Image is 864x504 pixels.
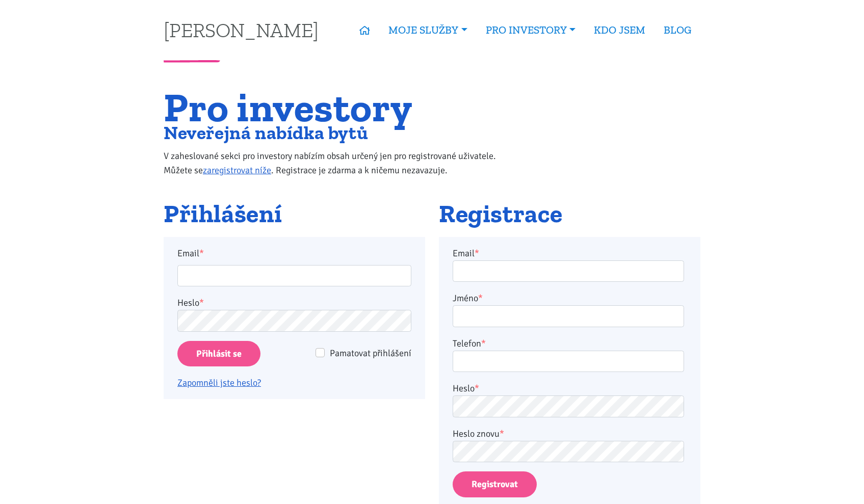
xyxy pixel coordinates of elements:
[500,428,504,439] abbr: required
[330,348,411,359] span: Pamatovat přihlášení
[481,338,486,349] abbr: required
[379,18,476,42] a: MOJE SLUŽBY
[164,200,425,228] h2: Přihlášení
[164,90,517,124] h1: Pro investory
[475,383,479,394] abbr: required
[478,293,483,304] abbr: required
[164,124,517,141] h2: Neveřejná nabídka bytů
[164,149,517,177] p: V zaheslované sekci pro investory nabízím obsah určený jen pro registrované uživatele. Můžete se ...
[177,296,204,310] label: Heslo
[453,427,504,441] label: Heslo znovu
[203,165,271,176] a: zaregistrovat níže
[654,18,700,42] a: BLOG
[453,471,537,497] button: Registrovat
[453,246,479,260] label: Email
[453,336,486,351] label: Telefon
[164,20,319,40] a: [PERSON_NAME]
[477,18,585,42] a: PRO INVESTORY
[171,246,418,260] label: Email
[177,341,260,367] input: Přihlásit se
[475,248,479,259] abbr: required
[439,200,700,228] h2: Registrace
[585,18,654,42] a: KDO JSEM
[453,381,479,395] label: Heslo
[177,377,261,388] a: Zapomněli jste heslo?
[453,291,483,305] label: Jméno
